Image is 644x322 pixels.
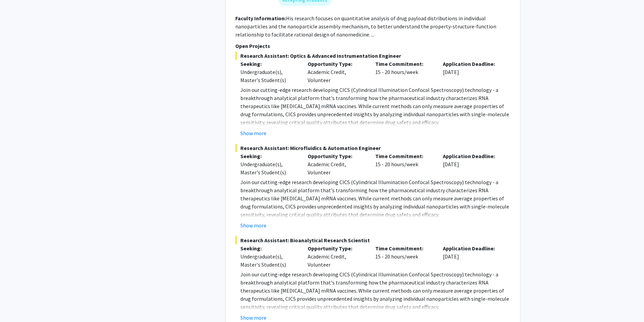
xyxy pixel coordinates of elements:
[235,15,496,38] fg-read-more: His research focuses on quantitative analysis of drug payload distributions in individual nanopar...
[303,244,370,269] div: Academic Credit, Volunteer
[370,244,438,269] div: 15 - 20 hours/week
[240,252,298,269] div: Undergraduate(s), Master's Student(s)
[308,152,365,160] p: Opportunity Type:
[308,60,365,68] p: Opportunity Type:
[240,314,266,322] button: Show more
[438,60,505,84] div: [DATE]
[438,244,505,269] div: [DATE]
[240,221,266,229] button: Show more
[308,244,365,252] p: Opportunity Type:
[240,68,298,84] div: Undergraduate(s), Master's Student(s)
[438,152,505,176] div: [DATE]
[240,244,298,252] p: Seeking:
[375,60,433,68] p: Time Commitment:
[235,144,510,152] span: Research Assistant: Microfluidics & Automation Engineer
[375,244,433,252] p: Time Commitment:
[5,292,29,317] iframe: Chat
[240,86,510,126] p: Join our cutting-edge research developing CICS (Cylindrical Illumination Confocal Spectroscopy) t...
[240,178,510,219] p: Join our cutting-edge research developing CICS (Cylindrical Illumination Confocal Spectroscopy) t...
[240,60,298,68] p: Seeking:
[443,60,500,68] p: Application Deadline:
[370,152,438,176] div: 15 - 20 hours/week
[240,152,298,160] p: Seeking:
[240,129,266,137] button: Show more
[240,160,298,176] div: Undergraduate(s), Master's Student(s)
[235,42,510,50] p: Open Projects
[375,152,433,160] p: Time Commitment:
[443,152,500,160] p: Application Deadline:
[303,60,370,84] div: Academic Credit, Volunteer
[443,244,500,252] p: Application Deadline:
[235,15,286,22] b: Faculty Information:
[240,270,510,311] p: Join our cutting-edge research developing CICS (Cylindrical Illumination Confocal Spectroscopy) t...
[303,152,370,176] div: Academic Credit, Volunteer
[235,52,510,60] span: Research Assistant: Optics & Advanced Instrumentation Engineer
[370,60,438,84] div: 15 - 20 hours/week
[235,236,510,244] span: Research Assistant: Bioanalytical Research Scientist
